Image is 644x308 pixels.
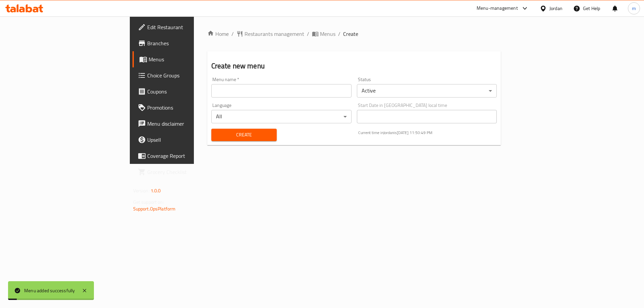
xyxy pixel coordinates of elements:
[132,67,237,83] a: Choice Groups
[245,30,304,38] span: Restaurants management
[147,152,232,160] span: Coverage Report
[132,148,237,164] a: Coverage Report
[132,19,237,35] a: Edit Restaurant
[132,35,237,51] a: Branches
[207,30,501,38] nav: breadcrumb
[147,87,232,96] span: Coupons
[358,130,497,136] p: Current time in Jordan is [DATE] 11:50:49 PM
[147,120,232,128] span: Menu disclaimer
[149,55,232,63] span: Menus
[211,84,352,98] input: Please enter Menu name
[307,30,309,38] li: /
[132,51,237,67] a: Menus
[133,204,176,213] a: Support.OpsPlatform
[132,116,237,132] a: Menu disclaimer
[217,131,271,139] span: Create
[338,30,340,38] li: /
[147,23,232,31] span: Edit Restaurant
[133,186,150,195] span: Version:
[147,104,232,112] span: Promotions
[133,198,164,206] span: Get support on:
[211,61,497,71] h2: Create new menu
[549,5,562,12] div: Jordan
[312,30,335,38] a: Menus
[343,30,358,38] span: Create
[357,84,497,98] div: Active
[477,4,518,12] div: Menu-management
[147,39,232,47] span: Branches
[132,100,237,116] a: Promotions
[320,30,335,38] span: Menus
[211,110,352,123] div: All
[147,168,232,176] span: Grocery Checklist
[151,186,161,195] span: 1.0.0
[632,5,636,12] span: m
[132,164,237,180] a: Grocery Checklist
[211,129,277,141] button: Create
[132,83,237,100] a: Coupons
[147,136,232,144] span: Upsell
[24,287,75,294] div: Menu added successfully
[132,132,237,148] a: Upsell
[147,71,232,79] span: Choice Groups
[236,30,304,38] a: Restaurants management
